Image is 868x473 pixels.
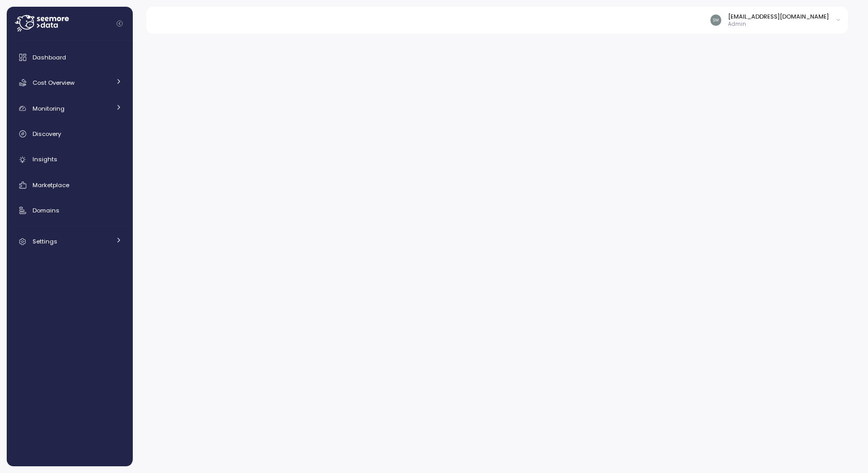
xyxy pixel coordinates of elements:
[33,53,66,62] span: Dashboard
[113,20,126,27] button: Collapse navigation
[33,155,57,163] span: Insights
[11,175,129,195] a: Marketplace
[33,181,69,189] span: Marketplace
[11,47,129,68] a: Dashboard
[11,124,129,144] a: Discovery
[33,206,59,215] span: Domains
[33,237,57,246] span: Settings
[33,130,61,138] span: Discovery
[33,104,65,113] span: Monitoring
[11,200,129,221] a: Domains
[11,98,129,119] a: Monitoring
[33,79,74,87] span: Cost Overview
[728,12,829,21] div: [EMAIL_ADDRESS][DOMAIN_NAME]
[710,14,721,25] img: 8b38840e6dc05d7795a5b5428363ffcd
[728,21,829,28] p: Admin
[11,231,129,252] a: Settings
[11,149,129,170] a: Insights
[11,72,129,93] a: Cost Overview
